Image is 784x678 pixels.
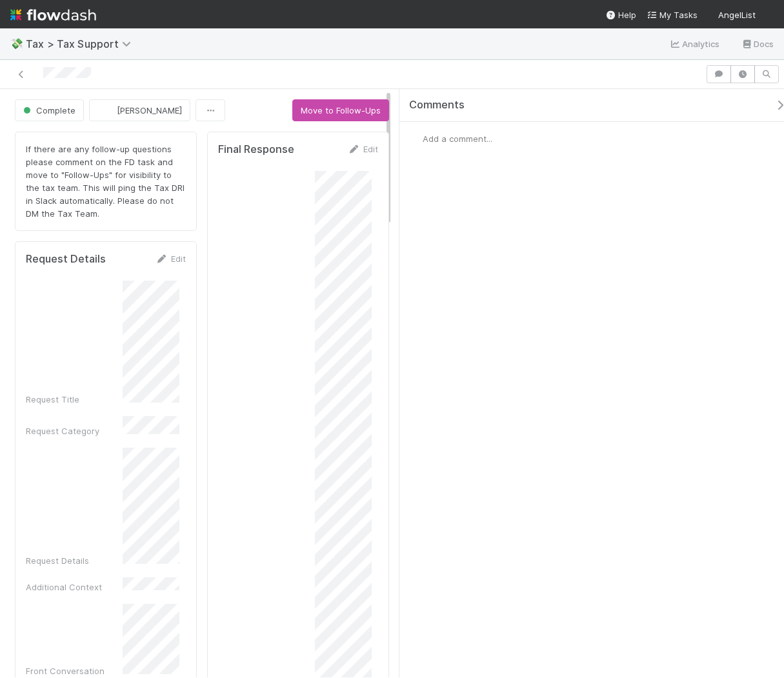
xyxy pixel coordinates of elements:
span: Add a comment... [423,134,492,144]
span: Complete [21,105,75,115]
div: Request Details [26,554,123,567]
a: Docs [741,36,774,52]
div: Help [605,8,636,21]
h5: Request Details [26,253,106,266]
button: Move to Follow-Ups [292,99,389,121]
img: avatar_711f55b7-5a46-40da-996f-bc93b6b86381.png [100,104,113,117]
a: My Tasks [647,8,698,21]
span: My Tasks [647,10,698,20]
span: Tax > Tax Support [26,37,137,50]
a: Edit [348,144,378,154]
div: Request Category [26,424,123,437]
span: AngelList [718,10,756,20]
h5: Final Response [218,143,294,156]
img: avatar_eed832e9-978b-43e4-b51e-96e46fa5184b.png [761,9,774,22]
img: avatar_eed832e9-978b-43e4-b51e-96e46fa5184b.png [410,132,423,145]
span: Comments [409,99,465,112]
div: Additional Context [26,581,123,593]
a: Analytics [669,36,720,52]
img: logo-inverted-e16ddd16eac7371096b0.svg [10,4,96,26]
button: [PERSON_NAME] [89,99,190,121]
div: Request Title [26,393,123,406]
span: 💸 [10,38,23,49]
span: [PERSON_NAME] [117,105,182,115]
button: Complete [15,99,84,121]
span: If there are any follow-up questions please comment on the FD task and move to "Follow-Ups" for v... [26,144,187,219]
a: Edit [156,254,186,264]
